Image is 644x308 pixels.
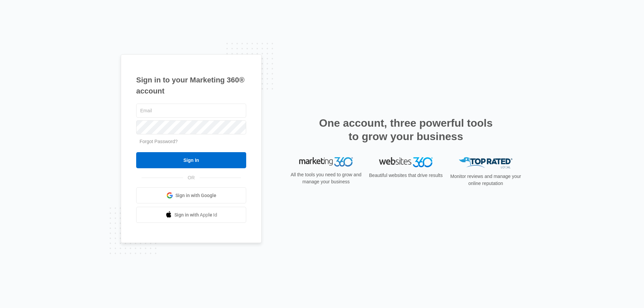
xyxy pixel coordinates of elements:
[136,74,246,97] h1: Sign in to your Marketing 360® account
[136,207,246,223] a: Sign in with Apple Id
[368,172,443,179] p: Beautiful websites that drive results
[317,116,495,143] h2: One account, three powerful tools to grow your business
[459,157,513,168] img: Top Rated Local
[183,174,200,181] span: OR
[174,211,217,219] span: Sign in with Apple Id
[136,187,246,203] a: Sign in with Google
[379,157,433,167] img: Websites 360
[140,139,178,144] a: Forgot Password?
[288,171,364,185] p: All the tools you need to grow and manage your business
[175,192,216,199] span: Sign in with Google
[136,152,246,168] input: Sign In
[299,157,353,167] img: Marketing 360
[136,104,246,118] input: Email
[448,173,523,187] p: Monitor reviews and manage your online reputation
